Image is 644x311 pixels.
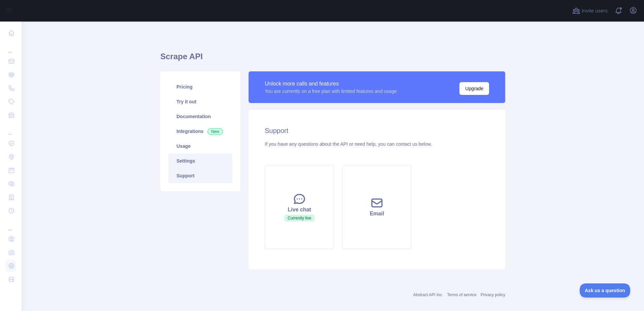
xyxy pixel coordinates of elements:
[413,292,443,297] a: Abstract API Inc.
[168,168,232,183] a: Support
[168,94,232,109] a: Try it out
[160,51,505,67] h1: Scrape API
[168,153,232,168] a: Settings
[5,40,16,54] div: ...
[168,124,232,139] a: Integrations New
[207,128,223,135] span: New
[273,206,326,214] div: Live chat
[447,292,476,297] a: Terms of service
[168,139,232,153] a: Usage
[580,283,631,298] iframe: Toggle Customer Support
[5,218,16,232] div: ...
[571,5,609,16] button: Invite users
[265,126,489,135] h2: Support
[459,82,489,95] button: Upgrade
[284,215,315,221] span: Currently live
[168,79,232,94] a: Pricing
[582,7,608,15] span: Invite users
[481,292,505,297] a: Privacy policy
[265,141,489,147] div: If you have any questions about the API or need help, you can contact us below.
[342,165,412,249] button: Email
[351,210,403,218] div: Email
[265,165,334,249] button: Live chatCurrently live
[5,123,16,136] div: ...
[168,109,232,124] a: Documentation
[265,88,397,95] div: You are currently on a free plan with limited features and usage
[265,80,397,88] div: Unlock more calls and features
